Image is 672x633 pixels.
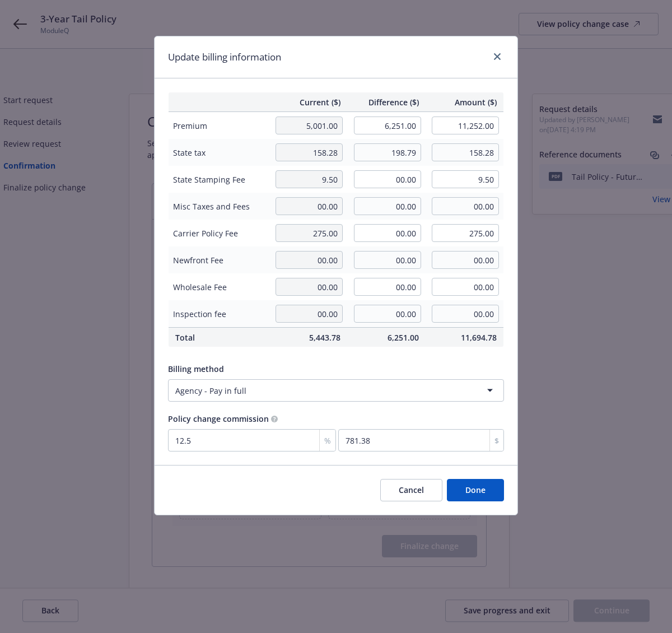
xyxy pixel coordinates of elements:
[168,50,281,64] h1: Update billing information
[173,227,264,239] span: Carrier Policy Fee
[494,435,499,446] span: $
[175,332,262,343] span: Total
[447,479,504,501] button: Done
[173,147,264,159] span: State tax
[173,308,264,320] span: Inspection fee
[491,50,504,63] a: close
[380,479,442,501] button: Cancel
[168,413,269,424] span: Policy change commission
[168,364,224,374] span: Billing method
[173,281,264,293] span: Wholesale Fee
[173,254,264,266] span: Newfront Fee
[354,332,419,343] span: 6,251.00
[276,96,340,108] span: Current ($)
[432,332,497,343] span: 11,694.78
[173,120,264,132] span: Premium
[173,201,264,212] span: Misc Taxes and Fees
[354,96,419,108] span: Difference ($)
[173,174,264,185] span: State Stamping Fee
[324,435,331,446] span: %
[432,96,497,108] span: Amount ($)
[276,332,340,343] span: 5,443.78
